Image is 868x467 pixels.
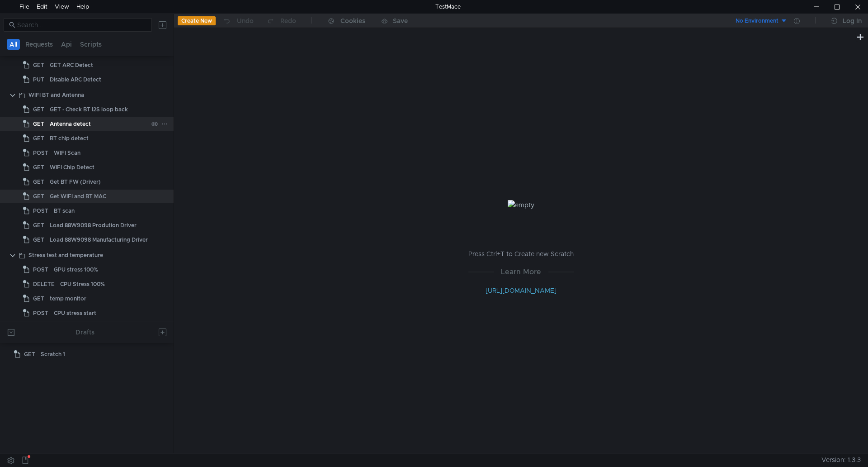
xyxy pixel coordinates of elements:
[33,117,44,131] span: GET
[33,204,48,218] span: POST
[50,132,89,145] div: BT chip detect
[50,103,128,116] div: GET - Check BT I2S loop back
[28,248,103,262] div: Stress test and temperature
[280,15,296,26] div: Redo
[50,117,91,131] div: Antenna detect
[33,132,44,145] span: GET
[33,175,44,189] span: GET
[75,327,94,338] div: Drafts
[736,17,778,25] div: No Environment
[494,266,548,277] span: Learn More
[54,146,80,160] div: WIFI Scan
[77,39,104,50] button: Scripts
[33,190,44,203] span: GET
[843,15,862,26] div: Log In
[216,14,260,28] button: Undo
[33,292,44,305] span: GET
[33,277,55,291] span: DELETE
[60,277,105,291] div: CPU Stress 100%
[50,292,86,305] div: temp monitor
[24,348,35,361] span: GET
[50,175,101,189] div: Get BT FW (Driver)
[50,58,93,72] div: GET ARC Detect
[33,58,44,72] span: GET
[28,88,84,102] div: WIFI BT and Antenna
[33,103,44,116] span: GET
[468,248,574,259] p: Press Ctrl+T to Create new Scratch
[33,219,44,232] span: GET
[50,161,94,174] div: WIFI Chip Detect
[54,263,98,276] div: GPU stress 100%
[54,204,75,218] div: BT scan
[33,161,44,174] span: GET
[50,233,148,247] div: Load 88W9098 Manufacturing Driver
[33,146,48,160] span: POST
[393,18,408,24] div: Save
[33,263,48,276] span: POST
[58,39,75,50] button: Api
[237,15,254,26] div: Undo
[33,73,44,86] span: PUT
[17,20,146,30] input: Search...
[50,73,101,86] div: Disable ARC Detect
[340,15,365,26] div: Cookies
[50,321,75,334] div: SIP Temp
[821,453,861,467] span: Version: 1.3.3
[41,348,65,361] div: Scratch 1
[23,39,56,50] button: Requests
[33,321,44,334] span: GET
[50,219,137,232] div: Load 88W9098 Prodution Driver
[178,16,216,25] button: Create New
[260,14,302,28] button: Redo
[7,39,20,50] button: All
[33,233,44,247] span: GET
[50,190,106,203] div: Get WIFI and BT MAC
[508,200,534,210] img: empty
[486,286,557,295] a: [URL][DOMAIN_NAME]
[33,306,48,320] span: POST
[725,14,788,28] button: No Environment
[54,306,96,320] div: CPU stress start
